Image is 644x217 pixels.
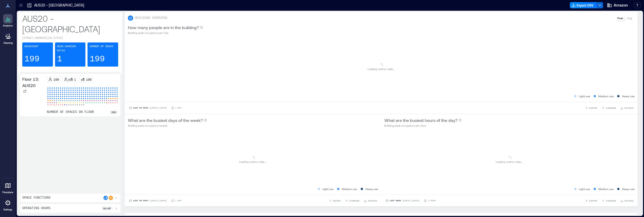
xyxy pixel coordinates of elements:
[584,105,598,111] button: EXPORT
[22,206,51,210] p: Operating Hours
[22,196,51,200] p: Space Functions
[22,76,45,89] p: Floor 13: AUS20
[496,160,523,164] p: Loading metrics data ...
[605,1,629,9] button: Amazon
[128,31,203,35] p: Building peak occupancy per Day
[53,77,59,82] p: 199
[344,198,361,203] button: COMPARE
[74,77,76,82] p: 1
[239,160,267,164] p: Loading metrics data ...
[57,45,84,53] p: Desk-sharing ratio
[24,45,39,49] p: Headcount
[570,2,597,8] button: Export CSV
[47,110,94,114] p: number of spaces on floor
[128,105,168,111] button: Last 90 Days |[DATE]-[DATE]
[90,45,113,49] p: Number of Desks
[598,187,614,191] p: Medium use
[584,198,598,203] button: EXPORT
[622,94,635,98] p: Heavy use
[68,77,69,82] p: /
[1,13,14,29] a: Analytics
[368,67,395,71] p: Loading metrics data ...
[601,105,617,111] button: COMPARE
[3,208,12,211] p: Settings
[617,16,623,20] p: Peak
[111,110,116,114] p: 290
[86,77,91,82] p: 199
[614,3,628,8] span: Amazon
[619,198,635,203] button: OPTIONS
[349,199,359,202] span: COMPARE
[103,206,111,210] p: 8a - 6p
[3,24,13,27] p: Analytics
[624,106,634,110] span: OPTIONS
[128,123,207,128] p: Building peak occupancy weekly
[328,198,342,203] button: EXPORT
[342,187,357,191] p: Medium use
[627,16,632,20] p: Avg
[363,198,378,203] button: OPTIONS
[323,187,334,191] p: Light use
[589,106,597,110] span: EXPORT
[365,187,378,191] p: Heavy use
[606,199,616,202] span: COMPARE
[175,199,182,202] p: 1 Day
[1,179,15,196] a: Floorplans
[333,199,341,202] span: EXPORT
[579,94,590,98] p: Light use
[22,13,118,34] p: AUS20 - [GEOGRAPHIC_DATA]
[1,30,14,46] a: Cleaning
[135,16,167,20] p: BUILDING OVERVIEW
[128,117,203,123] p: What are the busiest days of the week?
[57,54,62,64] p: 1
[589,199,597,202] span: EXPORT
[128,24,199,31] p: How many people are in the building?
[579,187,590,191] p: Light use
[624,199,634,202] span: OPTIONS
[606,106,616,110] span: COMPARE
[601,198,617,203] button: COMPARE
[598,94,614,98] p: Medium use
[22,36,118,40] p: [STREET_ADDRESS][US_STATE]
[428,199,435,202] p: 1 Hour
[2,191,13,194] p: Floorplans
[34,3,84,8] p: AUS20 - [GEOGRAPHIC_DATA]
[384,117,457,123] p: What are the busiest hours of the day?
[619,105,635,111] button: OPTIONS
[2,197,14,213] a: Settings
[24,54,40,64] p: 199
[384,198,421,203] button: Last Week |[DATE]-[DATE]
[368,199,377,202] span: OPTIONS
[384,123,462,128] p: Building peak occupancy per Hour
[3,41,13,45] p: Cleaning
[90,54,105,64] p: 199
[128,198,168,203] button: Last 90 Days |[DATE]-[DATE]
[622,187,635,191] p: Heavy use
[175,106,182,110] p: 1 Day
